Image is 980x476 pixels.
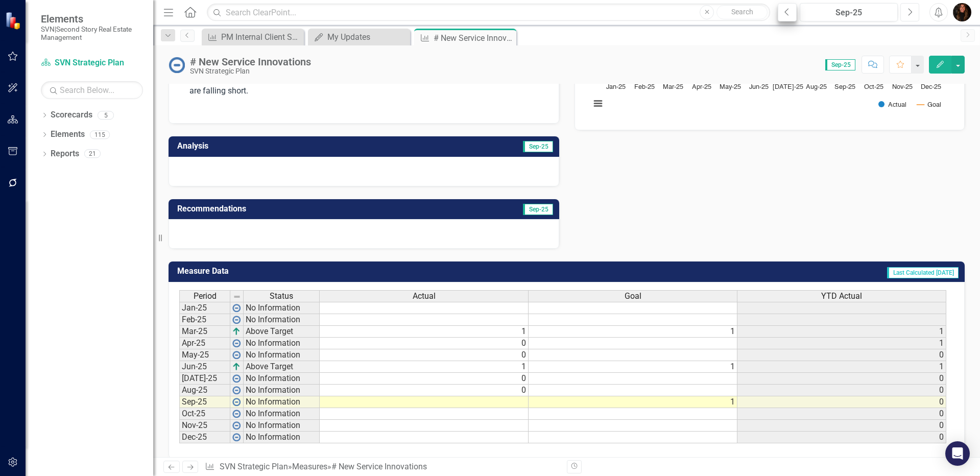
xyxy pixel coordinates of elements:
span: Status [270,292,293,301]
td: 0 [737,408,946,420]
td: 0 [737,432,946,443]
td: No Information [244,385,320,396]
img: wPkqUstsMhMTgAAAABJRU5ErkJggg== [232,304,241,312]
span: Sep-25 [523,204,553,215]
td: Above Target [244,361,320,373]
td: 0 [737,349,946,361]
img: wPkqUstsMhMTgAAAABJRU5ErkJggg== [232,433,241,441]
text: Aug-25 [806,84,827,90]
span: Actual [413,292,436,301]
td: 0 [737,385,946,396]
span: Search [731,8,753,16]
a: PM Internal Client Scorecard [204,31,301,43]
td: Apr-25 [179,338,230,349]
td: Nov-25 [179,420,230,432]
td: 0 [320,385,529,396]
img: wPkqUstsMhMTgAAAABJRU5ErkJggg== [232,386,241,394]
input: Search Below... [41,81,143,99]
h3: Measure Data [177,267,503,276]
td: 1 [529,396,737,408]
td: No Information [244,420,320,432]
td: 0 [320,373,529,385]
button: Search [716,5,768,19]
a: Measures [292,462,327,471]
span: Period [194,292,217,301]
td: 0 [737,373,946,385]
td: 0 [320,349,529,361]
div: PM Internal Client Scorecard [221,31,301,43]
img: wPkqUstsMhMTgAAAABJRU5ErkJggg== [232,410,241,418]
td: Above Target [244,326,320,338]
img: Jill Allen [953,3,971,21]
td: 0 [737,396,946,408]
div: # New Service Innovations [331,462,427,471]
button: Sep-25 [800,3,898,21]
div: # New Service Innovations [434,32,514,44]
text: Mar-25 [663,84,683,90]
div: Open Intercom Messenger [945,441,970,466]
img: wPkqUstsMhMTgAAAABJRU5ErkJggg== [232,398,241,406]
td: [DATE]-25 [179,373,230,385]
text: Oct-25 [864,84,883,90]
span: Goal [625,292,641,301]
div: 5 [98,111,114,120]
div: » » [205,461,559,473]
a: Elements [51,129,85,140]
td: 1 [737,361,946,373]
td: Oct-25 [179,408,230,420]
a: Reports [51,148,79,160]
td: Sep-25 [179,396,230,408]
td: Jun-25 [179,361,230,373]
small: SVN|Second Story Real Estate Management [41,25,143,42]
td: 0 [737,420,946,432]
button: View chart menu, Chart [591,97,605,111]
td: No Information [244,396,320,408]
td: 0 [320,338,529,349]
td: No Information [244,408,320,420]
td: 1 [529,326,737,338]
td: No Information [244,432,320,443]
div: 115 [90,130,110,139]
td: Dec-25 [179,432,230,443]
td: No Information [244,314,320,326]
img: ClearPoint Strategy [5,12,23,30]
a: My Updates [310,31,408,43]
span: Elements [41,13,143,25]
td: 1 [320,361,529,373]
span: Last Calculated [DATE] [887,267,959,278]
img: 8DAGhfEEPCf229AAAAAElFTkSuQmCC [233,293,241,301]
div: My Updates [327,31,408,43]
input: Search ClearPoint... [207,4,770,21]
img: wPkqUstsMhMTgAAAABJRU5ErkJggg== [232,374,241,383]
td: No Information [244,373,320,385]
td: Jan-25 [179,302,230,314]
td: 1 [320,326,529,338]
td: 1 [529,361,737,373]
button: Show Goal [917,101,941,108]
img: VmL+zLOWXp8NoCSi7l57Eu8eJ+4GWSi48xzEIItyGCrzKAg+GPZxiGYRiGYS7xC1jVADWlAHzkAAAAAElFTkSuQmCC [232,327,241,336]
img: wPkqUstsMhMTgAAAABJRU5ErkJggg== [232,351,241,359]
a: Scorecards [51,109,92,121]
td: 1 [737,338,946,349]
text: May-25 [720,84,741,90]
span: Sep-25 [523,141,553,152]
div: SVN Strategic Plan [190,67,311,75]
text: Dec-25 [920,84,941,90]
text: Apr-25 [692,84,711,90]
text: [DATE]-25 [772,84,803,90]
span: YTD Actual [821,292,862,301]
td: No Information [244,349,320,361]
div: Sep-25 [803,7,894,19]
td: Aug-25 [179,385,230,396]
td: Mar-25 [179,326,230,338]
h3: Analysis [177,141,366,151]
td: No Information [244,338,320,349]
text: Nov-25 [892,84,912,90]
img: wPkqUstsMhMTgAAAABJRU5ErkJggg== [232,421,241,430]
img: wPkqUstsMhMTgAAAABJRU5ErkJggg== [232,339,241,347]
img: wPkqUstsMhMTgAAAABJRU5ErkJggg== [232,316,241,324]
text: Feb-25 [634,84,655,90]
td: May-25 [179,349,230,361]
img: VmL+zLOWXp8NoCSi7l57Eu8eJ+4GWSi48xzEIItyGCrzKAg+GPZxiGYRiGYS7xC1jVADWlAHzkAAAAAElFTkSuQmCC [232,363,241,371]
